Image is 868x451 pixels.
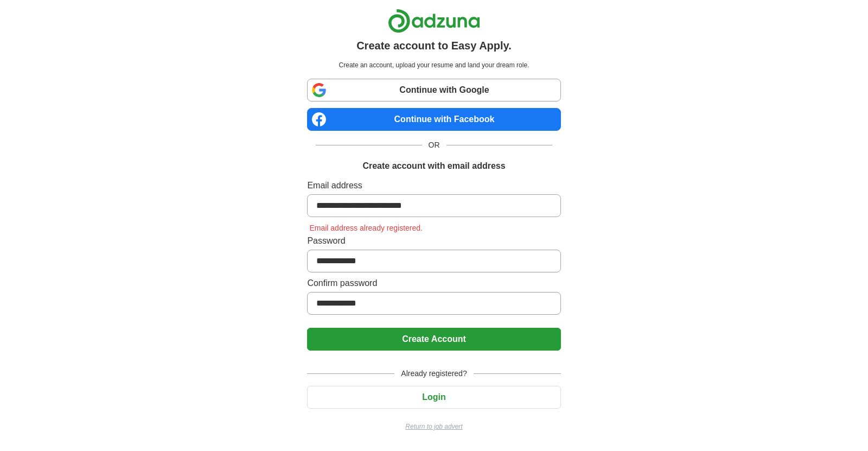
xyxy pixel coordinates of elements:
a: Continue with Google [307,79,560,101]
h1: Create account to Easy Apply. [356,37,512,54]
a: Login [307,392,560,402]
label: Email address [307,179,560,192]
p: Create an account, upload your resume and land your dream role. [309,60,558,70]
span: Already registered? [394,368,473,379]
span: Email address already registered. [307,224,425,232]
h1: Create account with email address [362,160,505,173]
button: Create Account [307,328,560,351]
a: Return to job advert [307,422,560,431]
a: Continue with Facebook [307,108,560,131]
img: Adzuna logo [388,9,480,33]
label: Password [307,234,560,247]
button: Login [307,386,560,409]
label: Confirm password [307,277,560,290]
span: OR [422,139,446,151]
